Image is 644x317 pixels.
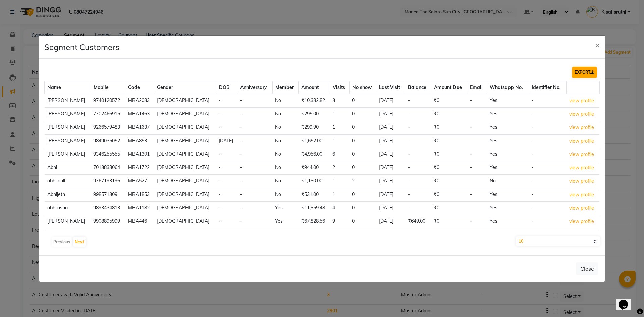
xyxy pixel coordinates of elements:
[45,107,91,121] td: [PERSON_NAME]
[299,107,330,121] td: ₹295.00
[529,121,566,134] td: -
[125,188,154,201] td: MBA1853
[330,161,349,174] td: 2
[349,94,376,108] td: 0
[405,174,431,188] td: -
[45,201,91,215] td: abhilasha
[590,36,605,54] button: Close
[349,215,376,228] td: 0
[216,94,237,108] td: -
[349,161,376,174] td: 0
[237,121,272,134] td: -
[216,81,237,94] th: DOB
[272,121,298,134] td: No
[349,134,376,148] td: 0
[349,121,376,134] td: 0
[569,191,594,199] button: view profile
[91,161,125,174] td: 7013838064
[487,107,529,121] td: Yes
[125,215,154,228] td: MBA446
[125,107,154,121] td: MBA1463
[154,107,216,121] td: [DEMOGRAPHIC_DATA]
[91,148,125,161] td: 9346255555
[467,174,487,188] td: -
[431,174,467,188] td: ₹0
[376,134,405,148] td: [DATE]
[569,110,594,118] button: view profile
[44,41,119,53] h4: Segment Customers
[330,107,349,121] td: 1
[73,237,86,247] button: Next
[487,121,529,134] td: Yes
[272,161,298,174] td: No
[125,148,154,161] td: MBA1301
[125,134,154,148] td: MBA853
[405,134,431,148] td: -
[487,148,529,161] td: Yes
[125,174,154,188] td: MBA527
[216,174,237,188] td: -
[405,81,431,94] th: Balance
[529,94,566,108] td: -
[376,161,405,174] td: [DATE]
[154,81,216,94] th: Gender
[45,174,91,188] td: abhi null
[125,81,154,94] th: Code
[237,161,272,174] td: -
[330,201,349,215] td: 4
[569,177,594,185] button: view profile
[376,121,405,134] td: [DATE]
[299,161,330,174] td: ₹944.00
[45,148,91,161] td: [PERSON_NAME]
[405,161,431,174] td: -
[487,174,529,188] td: No
[376,107,405,121] td: [DATE]
[487,215,529,228] td: Yes
[45,188,91,201] td: Abhijeth
[299,201,330,215] td: ₹11,859.48
[330,188,349,201] td: 1
[299,188,330,201] td: ₹531.00
[272,148,298,161] td: No
[467,107,487,121] td: -
[349,148,376,161] td: 0
[45,81,91,94] th: Name
[45,215,91,228] td: [PERSON_NAME]
[299,148,330,161] td: ₹4,956.00
[330,94,349,108] td: 3
[408,218,428,225] div: ₹649.00
[405,201,431,215] td: -
[569,164,594,172] button: view profile
[154,188,216,201] td: [DEMOGRAPHIC_DATA]
[569,204,594,212] button: view profile
[125,201,154,215] td: MBA1182
[487,81,529,94] th: Whatsapp No.
[272,188,298,201] td: No
[569,218,594,225] button: view profile
[216,161,237,174] td: -
[299,174,330,188] td: ₹1,180.00
[487,188,529,201] td: Yes
[467,81,487,94] th: Email
[529,81,566,94] th: Identifier No.
[616,290,637,310] iframe: chat widget
[376,188,405,201] td: [DATE]
[154,121,216,134] td: [DEMOGRAPHIC_DATA]
[467,134,487,148] td: -
[125,94,154,108] td: MBA2083
[91,94,125,108] td: 9740120572
[376,94,405,108] td: [DATE]
[376,215,405,228] td: [DATE]
[467,188,487,201] td: -
[272,107,298,121] td: No
[467,201,487,215] td: -
[572,67,597,78] button: EXPORT
[529,107,566,121] td: -
[569,137,594,145] button: view profile
[487,161,529,174] td: Yes
[431,81,467,94] th: Amount Due
[237,215,272,228] td: -
[154,215,216,228] td: [DEMOGRAPHIC_DATA]
[125,121,154,134] td: MBA1637
[237,94,272,108] td: -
